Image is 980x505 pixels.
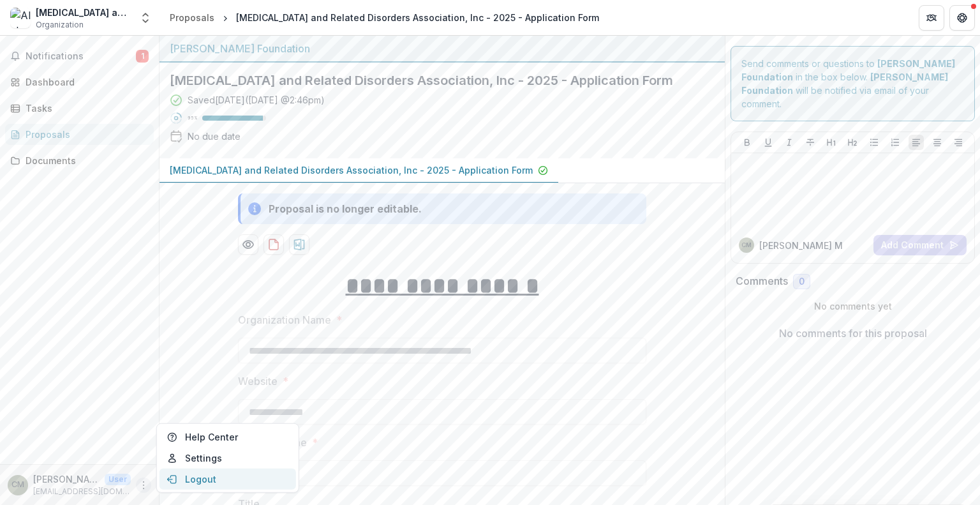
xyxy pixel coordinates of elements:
[188,130,241,143] div: No due date
[5,46,154,66] button: Notifications1
[26,128,144,141] div: Proposals
[5,150,154,171] a: Documents
[26,51,136,62] span: Notifications
[33,486,131,497] p: [EMAIL_ADDRESS][DOMAIN_NAME]
[238,373,278,389] p: Website
[236,11,599,24] div: [MEDICAL_DATA] and Related Disorders Association, Inc - 2025 - Application Form
[803,135,818,150] button: Strike
[188,114,197,123] p: 95 %
[930,135,945,150] button: Align Center
[782,135,797,150] button: Italicize
[739,135,755,150] button: Bold
[26,102,144,115] div: Tasks
[165,8,219,27] a: Proposals
[105,474,131,485] p: User
[33,472,100,486] p: [PERSON_NAME]
[36,19,84,31] span: Organization
[799,276,805,287] span: 0
[170,11,214,24] div: Proposals
[10,8,31,28] img: Alzheimer's Disease and Related Disorders Association, Inc
[269,201,422,216] div: Proposal is no longer editable.
[136,50,149,63] span: 1
[5,98,154,119] a: Tasks
[949,5,975,31] button: Get Help
[289,234,309,255] button: download-proposal
[736,275,788,287] h2: Comments
[11,481,24,489] div: Colleen Motley
[866,135,882,150] button: Bullet List
[188,93,325,107] div: Saved [DATE] ( [DATE] @ 2:46pm )
[951,135,966,150] button: Align Right
[759,239,843,252] p: [PERSON_NAME] M
[137,5,154,31] button: Open entity switcher
[238,234,258,255] button: Preview a5832fe3-1533-4db4-b4dc-37e5ee975189-0.pdf
[887,135,903,150] button: Ordered List
[170,41,715,56] div: [PERSON_NAME] Foundation
[36,6,131,19] div: [MEDICAL_DATA] and Related Disorders Association, Inc
[919,5,944,31] button: Partners
[761,135,776,150] button: Underline
[731,46,975,121] div: Send comments or questions to in the box below. will be notified via email of your comment.
[5,124,154,145] a: Proposals
[845,135,860,150] button: Heading 2
[5,72,154,93] a: Dashboard
[238,312,331,328] p: Organization Name
[873,235,967,255] button: Add Comment
[170,73,694,88] h2: [MEDICAL_DATA] and Related Disorders Association, Inc - 2025 - Application Form
[136,478,151,493] button: More
[779,326,927,341] p: No comments for this proposal
[736,299,970,313] p: No comments yet
[26,154,144,167] div: Documents
[26,75,144,89] div: Dashboard
[909,135,924,150] button: Align Left
[165,8,604,27] nav: breadcrumb
[824,135,839,150] button: Heading 1
[170,163,533,177] p: [MEDICAL_DATA] and Related Disorders Association, Inc - 2025 - Application Form
[741,242,752,248] div: Colleen Motley
[264,234,284,255] button: download-proposal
